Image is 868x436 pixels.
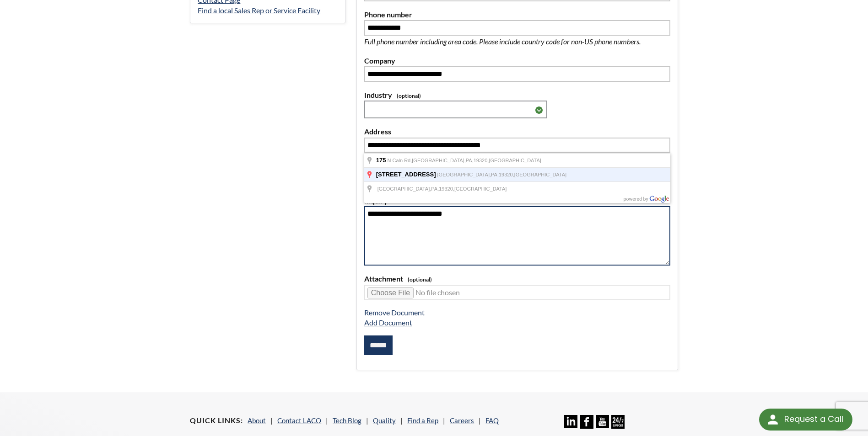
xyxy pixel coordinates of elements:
label: Company [364,55,670,67]
a: Quality [373,416,396,425]
span: [GEOGRAPHIC_DATA] [514,172,567,177]
span: PA, [431,186,439,191]
span: 19320, [499,172,514,177]
div: Request a Call [759,409,852,431]
label: Industry [364,89,670,101]
span: 19320, [439,186,454,191]
span: [GEOGRAPHIC_DATA] [489,158,541,163]
img: 24/7 Support Icon [611,415,625,428]
span: 175 [376,157,386,164]
span: [GEOGRAPHIC_DATA], [412,158,466,163]
a: FAQ [485,416,499,425]
span: [GEOGRAPHIC_DATA], [437,172,491,177]
a: Find a Rep [407,416,438,425]
span: 19320, [474,158,489,163]
div: Request a Call [784,409,843,430]
a: Add Document [364,318,412,327]
img: round button [766,412,780,427]
label: Address [364,126,670,138]
h4: Quick Links [190,416,243,425]
span: [GEOGRAPHIC_DATA] [454,186,507,191]
label: Phone number [364,9,670,21]
span: [GEOGRAPHIC_DATA], [377,186,431,191]
p: Full phone number including area code. Please include country code for non-US phone numbers. [364,36,670,48]
a: Remove Document [364,308,425,317]
label: Attachment [364,273,670,285]
span: PA, [466,158,474,163]
span: N Caln Rd, [387,158,412,163]
a: Tech Blog [333,416,361,425]
span: PA, [491,172,499,177]
a: About [248,416,266,425]
a: Find a local Sales Rep or Service Facility [198,6,320,15]
a: Contact LACO [277,416,321,425]
a: 24/7 Support [611,422,625,430]
span: [STREET_ADDRESS] [376,171,436,178]
a: Careers [450,416,474,425]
